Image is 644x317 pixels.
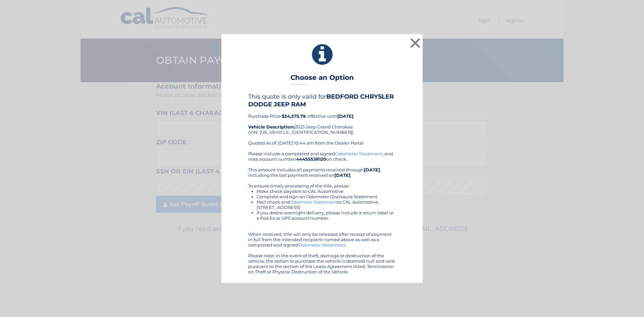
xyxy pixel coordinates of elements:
[248,124,294,129] strong: Vehicle Description:
[409,36,422,50] button: ×
[335,151,382,156] a: Odometer Statement
[248,93,396,151] div: Purchase Price: , effective until 2023 Jeep Grand Cherokee (VIN: [US_VEHICLE_IDENTIFICATION_NUMBE...
[364,167,380,172] b: [DATE]
[290,73,354,85] h3: Choose an Option
[257,194,396,199] li: Complete and sign an Odometer Disclosure Statement
[257,199,396,210] li: Mail check and to CAL Automotive, [STREET_ADDRESS]
[282,113,306,119] b: $34,375.79
[248,93,396,108] h4: This quote is only valid for
[248,93,394,108] b: BEDFORD CHRYSLER DODGE JEEP RAM
[257,210,396,221] li: If you desire overnight delivery, please include a return label or a Fed Ex or UPS account number.
[296,156,326,162] b: 44455538120
[248,151,396,274] div: Please include a completed and signed , and note account number on check. This amount includes al...
[290,199,337,205] a: Odometer Statement
[334,172,351,178] b: [DATE]
[298,242,345,248] a: Odometer Statement
[257,189,396,194] li: Make check payable to CAL Automotive
[337,113,354,119] b: [DATE]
